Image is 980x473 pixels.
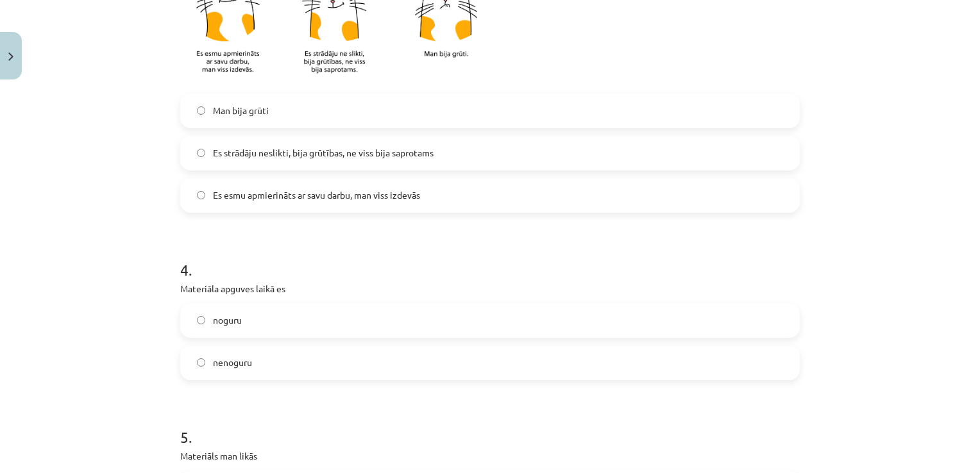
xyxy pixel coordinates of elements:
p: Materiāls man likās [180,449,800,463]
input: Man bija grūti [197,106,205,115]
span: noguru [213,313,242,327]
span: nenoguru [213,356,252,369]
input: Es esmu apmierināts ar savu darbu, man viss izdevās [197,191,205,199]
span: Es strādāju neslikti, bija grūtības, ne viss bija saprotams [213,146,434,160]
h1: 5 . [180,406,800,445]
input: Es strādāju neslikti, bija grūtības, ne viss bija saprotams [197,149,205,157]
input: noguru [197,316,205,324]
p: Materiāla apguves laikā es [180,282,800,295]
span: Es esmu apmierināts ar savu darbu, man viss izdevās [213,188,420,202]
img: icon-close-lesson-0947bae3869378f0d4975bcd49f059093ad1ed9edebbc8119c70593378902aed.svg [8,53,13,61]
span: Man bija grūti [213,104,269,117]
input: nenoguru [197,358,205,367]
h1: 4 . [180,238,800,278]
